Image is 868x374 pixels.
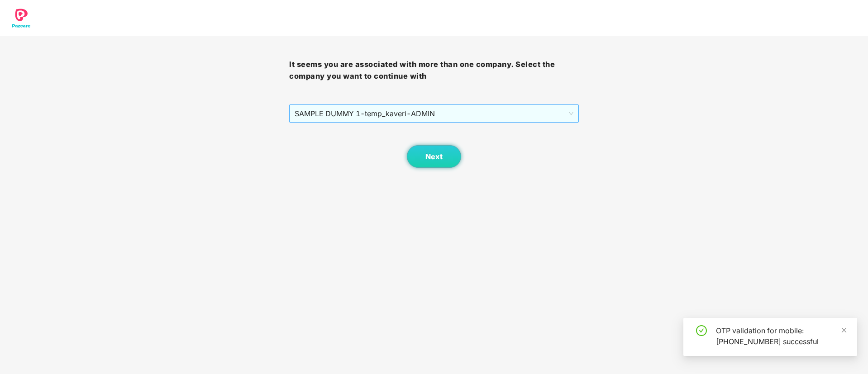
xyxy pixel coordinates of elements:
[716,325,846,347] div: OTP validation for mobile: [PHONE_NUMBER] successful
[289,59,578,82] h3: It seems you are associated with more than one company. Select the company you want to continue with
[295,105,573,122] span: SAMPLE DUMMY 1 - temp_kaveri - ADMIN
[696,325,707,336] span: check-circle
[425,152,443,161] span: Next
[841,327,847,333] span: close
[407,145,461,168] button: Next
